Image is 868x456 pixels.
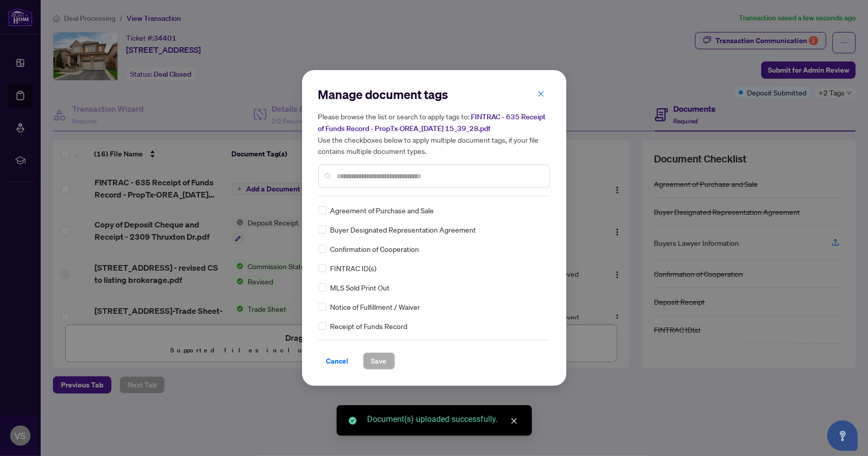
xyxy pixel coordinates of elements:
[363,352,395,370] button: Save
[326,353,349,369] span: Cancel
[331,301,421,312] span: Notice of Fulfillment / Waiver
[331,320,408,332] span: Receipt of Funds Record
[511,417,518,425] span: close
[318,352,357,370] button: Cancel
[318,111,550,156] h5: Please browse the list or search to apply tags to: Use the checkboxes below to apply multiple doc...
[508,415,520,427] a: Close
[331,243,420,254] span: Confirmation of Cooperation
[331,282,390,293] span: MLS Sold Print Out
[827,420,858,451] button: Open asap
[318,86,550,103] h2: Manage document tags
[367,413,520,426] div: Document(s) uploaded successfully.
[537,90,545,97] span: close
[331,205,434,216] span: Agreement of Purchase and Sale
[331,224,476,235] span: Buyer Designated Representation Agreement
[331,263,377,274] span: FINTRAC ID(s)
[349,417,356,425] span: check-circle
